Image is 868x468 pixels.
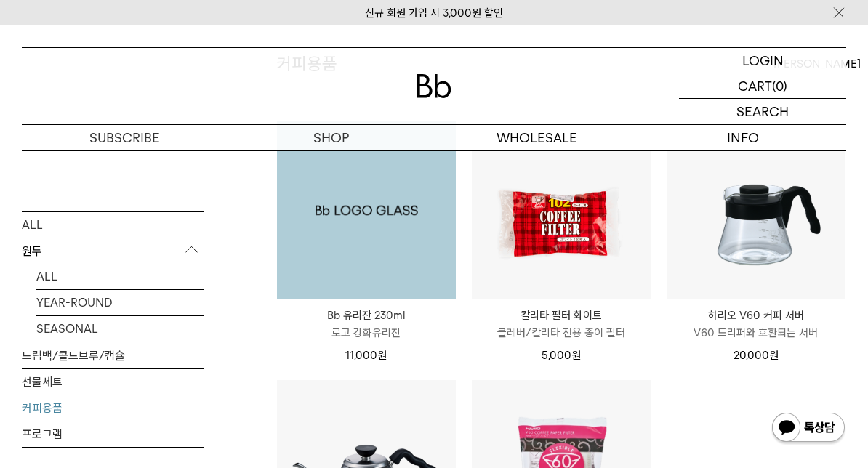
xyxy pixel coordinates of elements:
a: 하리오 V60 커피 서버 V60 드리퍼와 호환되는 서버 [667,307,845,342]
p: 클레버/칼리타 전용 종이 필터 [472,324,651,342]
a: 드립백/콜드브루/캡슐 [22,342,204,368]
a: SEASONAL [36,315,204,341]
span: 원 [571,349,581,362]
a: 신규 회원 가입 시 3,000원 할인 [365,7,503,20]
a: ALL [36,263,204,289]
a: 커피용품 [22,395,204,420]
span: 원 [769,349,779,362]
a: 프로그램 [22,421,204,446]
span: 5,000 [542,349,581,362]
p: V60 드리퍼와 호환되는 서버 [667,324,845,342]
span: 20,000 [734,349,779,362]
p: SEARCH [736,99,789,124]
a: Bb 유리잔 230ml [277,121,456,300]
p: CART [738,73,772,98]
img: 하리오 V60 커피 서버 [667,121,845,300]
p: 칼리타 필터 화이트 [472,307,651,324]
img: 카카오톡 채널 1:1 채팅 버튼 [771,411,846,446]
a: YEAR-ROUND [36,289,204,315]
p: LOGIN [742,48,784,73]
img: 1000000621_add2_092.png [277,121,456,300]
p: INFO [640,125,847,150]
a: SUBSCRIBE [22,125,228,150]
a: LOGIN [679,48,846,73]
img: 칼리타 필터 화이트 [472,121,651,300]
img: 로고 [417,74,451,98]
p: 원두 [22,238,204,264]
a: 칼리타 필터 화이트 클레버/칼리타 전용 종이 필터 [472,307,651,342]
a: ALL [22,211,204,237]
p: 로고 강화유리잔 [277,324,456,342]
a: Bb 유리잔 230ml 로고 강화유리잔 [277,307,456,342]
p: 하리오 V60 커피 서버 [667,307,845,324]
span: 원 [377,349,387,362]
a: 선물세트 [22,368,204,394]
a: SHOP [228,125,435,150]
p: Bb 유리잔 230ml [277,307,456,324]
p: WHOLESALE [434,125,640,150]
a: CART (0) [679,73,846,99]
p: (0) [772,73,787,98]
span: 11,000 [345,349,387,362]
